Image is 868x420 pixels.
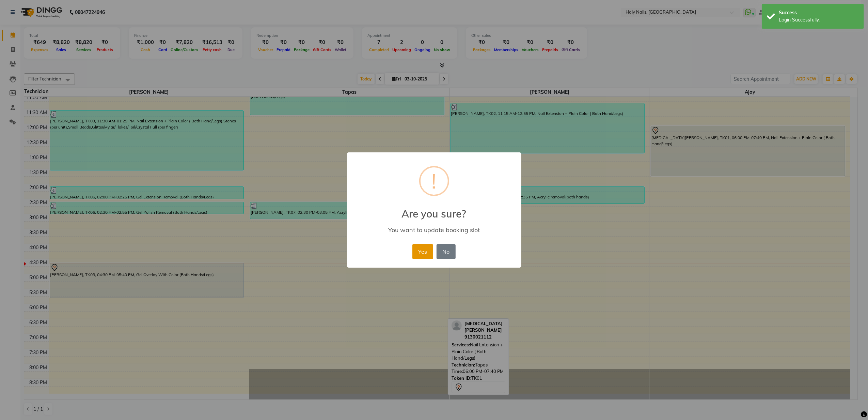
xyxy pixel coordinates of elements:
[347,199,521,220] h2: Are you sure?
[437,244,456,259] button: No
[779,9,859,16] div: Success
[779,16,859,24] div: Login Successfully.
[412,244,433,259] button: Yes
[357,226,511,234] div: You want to update booking slot
[432,167,437,195] div: !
